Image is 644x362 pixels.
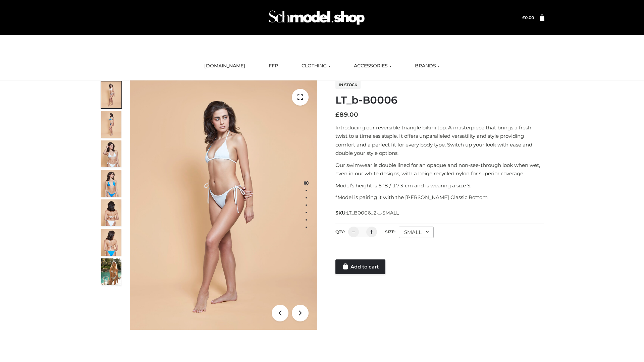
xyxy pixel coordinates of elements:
[297,59,335,73] a: CLOTHING
[335,229,345,234] label: QTY:
[101,199,121,226] img: ArielClassicBikiniTop_CloudNine_AzureSky_OW114ECO_7-scaled.jpg
[264,59,283,73] a: FFP
[349,59,396,73] a: ACCESSORIES
[335,123,544,158] p: Introducing our reversible triangle bikini top. A masterpiece that brings a fresh twist to a time...
[101,170,121,197] img: ArielClassicBikiniTop_CloudNine_AzureSky_OW114ECO_4-scaled.jpg
[335,209,399,217] span: SKU:
[101,81,121,108] img: ArielClassicBikiniTop_CloudNine_AzureSky_OW114ECO_1-scaled.jpg
[101,229,121,256] img: ArielClassicBikiniTop_CloudNine_AzureSky_OW114ECO_8-scaled.jpg
[199,59,250,73] a: [DOMAIN_NAME]
[399,227,434,238] div: SMALL
[335,81,361,89] span: In stock
[101,111,121,138] img: ArielClassicBikiniTop_CloudNine_AzureSky_OW114ECO_2-scaled.jpg
[335,181,544,190] p: Model’s height is 5 ‘8 / 173 cm and is wearing a size S.
[522,15,525,20] span: £
[335,259,385,274] a: Add to cart
[385,229,395,234] label: Size:
[335,94,544,106] h1: LT_b-B0006
[101,140,121,167] img: ArielClassicBikiniTop_CloudNine_AzureSky_OW114ECO_3-scaled.jpg
[101,258,121,285] img: Arieltop_CloudNine_AzureSky2.jpg
[410,59,445,73] a: BRANDS
[335,161,544,178] p: Our swimwear is double lined for an opaque and non-see-through look when wet, even in our white d...
[130,80,317,330] img: ArielClassicBikiniTop_CloudNine_AzureSky_OW114ECO_1
[266,4,367,31] img: Schmodel Admin 964
[335,111,358,118] bdi: 89.00
[522,15,534,20] a: £0.00
[335,111,339,118] span: £
[346,210,399,216] span: LT_B0006_2-_-SMALL
[335,193,544,202] p: *Model is pairing it with the [PERSON_NAME] Classic Bottom
[522,15,534,20] bdi: 0.00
